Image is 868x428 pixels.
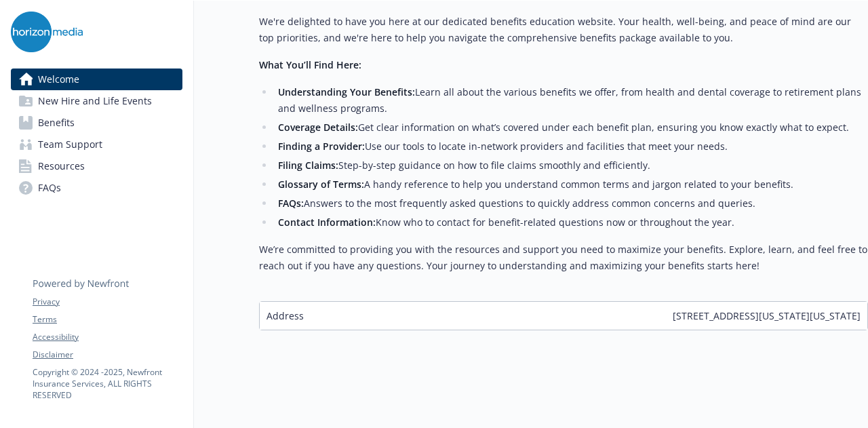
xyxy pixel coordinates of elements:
strong: Filing Claims: [278,159,338,172]
li: Step-by-step guidance on how to file claims smoothly and efficiently. [274,157,868,174]
a: Benefits [11,112,182,134]
strong: What You’ll Find Here: [259,58,361,71]
strong: FAQs: [278,197,304,210]
span: Team Support [38,134,102,155]
span: Benefits [38,112,75,134]
a: Welcome [11,69,182,90]
li: Know who to contact for benefit-related questions now or throughout the year. [274,214,868,231]
strong: Finding a Provider: [278,140,365,153]
a: Resources [11,155,182,177]
p: We're delighted to have you here at our dedicated benefits education website. Your health, well-b... [259,14,868,46]
a: Accessibility [33,331,182,343]
a: New Hire and Life Events [11,90,182,112]
a: FAQs [11,177,182,199]
strong: Coverage Details: [278,121,358,134]
span: New Hire and Life Events [38,90,152,112]
li: Get clear information on what’s covered under each benefit plan, ensuring you know exactly what t... [274,119,868,136]
span: Address [267,309,304,323]
a: Team Support [11,134,182,155]
span: FAQs [38,177,61,199]
strong: Understanding Your Benefits: [278,85,415,98]
a: Terms [33,313,182,326]
strong: Glossary of Terms: [278,178,364,191]
span: Resources [38,155,85,177]
p: We’re committed to providing you with the resources and support you need to maximize your benefit... [259,241,868,274]
li: Answers to the most frequently asked questions to quickly address common concerns and queries. [274,195,868,212]
strong: Contact Information: [278,216,376,229]
li: Learn all about the various benefits we offer, from health and dental coverage to retirement plan... [274,84,868,117]
li: A handy reference to help you understand common terms and jargon related to your benefits. [274,176,868,193]
span: [STREET_ADDRESS][US_STATE][US_STATE] [673,309,861,323]
li: Use our tools to locate in-network providers and facilities that meet your needs. [274,138,868,155]
span: Welcome [38,69,79,90]
a: Privacy [33,296,182,308]
p: Copyright © 2024 - 2025 , Newfront Insurance Services, ALL RIGHTS RESERVED [33,366,182,401]
a: Disclaimer [33,349,182,361]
